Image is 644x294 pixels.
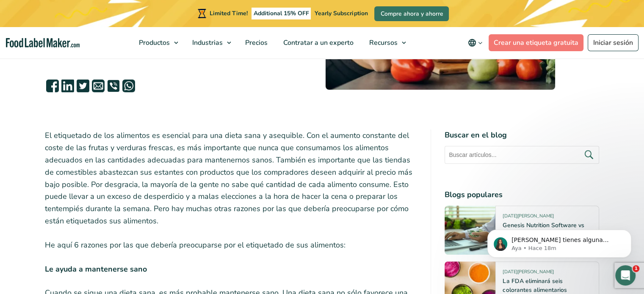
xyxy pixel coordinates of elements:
a: Iniciar sesión [588,34,638,51]
span: 1 [633,265,639,272]
span: Contratar a un experto [281,38,354,47]
input: Buscar artículos... [445,146,599,164]
p: He aquí 6 razones por las que debería preocuparse por el etiquetado de sus alimentos: [45,239,417,251]
iframe: Intercom notifications mensaje [475,212,644,271]
span: Additional 15% OFF [252,8,311,19]
a: Precios [238,27,274,58]
a: Recursos [362,27,410,58]
span: [DATE][PERSON_NAME] [503,269,553,278]
iframe: Intercom live chat [615,265,636,286]
p: El etiquetado de los alimentos es esencial para una dieta sana y asequible. Con el aumento consta... [45,129,417,227]
span: Recursos [367,38,398,47]
span: Precios [243,38,268,47]
span: Yearly Subscription [315,9,368,17]
a: Productos [131,27,182,58]
a: Contratar a un experto [276,27,359,58]
span: Industrias [190,38,224,47]
span: Productos [136,38,171,47]
a: Industrias [185,27,235,58]
a: Crear una etiqueta gratuita [489,34,583,51]
a: Compre ahora y ahorre [374,6,449,21]
h4: Buscar en el blog [445,129,599,141]
h4: Blogs populares [445,189,599,201]
strong: Le ayuda a mantenerse sano [45,264,147,274]
span: Limited Time! [210,9,248,17]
